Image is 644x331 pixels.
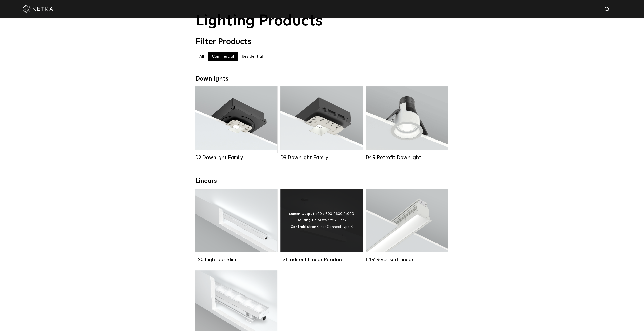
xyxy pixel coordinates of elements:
[366,189,448,263] a: L4R Recessed Linear Lumen Output:400 / 600 / 800 / 1000Colors:White / BlackControl:Lutron Clear C...
[280,154,363,161] div: D3 Downlight Family
[616,6,621,11] img: Hamburger%20Nav.svg
[195,257,277,263] div: LS0 Lightbar Slim
[604,6,610,13] img: search icon
[289,211,354,230] div: 400 / 600 / 800 / 1000 White / Black Lutron Clear Connect Type X
[23,5,53,13] img: ketra-logo-2019-white
[195,154,277,161] div: D2 Downlight Family
[238,52,267,61] label: Residential
[366,154,448,161] div: D4R Retrofit Downlight
[196,178,449,185] div: Linears
[196,75,449,83] div: Downlights
[196,37,449,47] div: Filter Products
[208,52,238,61] label: Commercial
[195,86,277,161] a: D2 Downlight Family Lumen Output:1200Colors:White / Black / Gloss Black / Silver / Bronze / Silve...
[195,189,277,263] a: LS0 Lightbar Slim Lumen Output:200 / 350Colors:White / BlackControl:X96 Controller
[196,52,208,61] label: All
[290,225,305,229] strong: Control:
[280,189,363,263] a: L3I Indirect Linear Pendant Lumen Output:400 / 600 / 800 / 1000Housing Colors:White / BlackContro...
[280,257,363,263] div: L3I Indirect Linear Pendant
[366,257,448,263] div: L4R Recessed Linear
[366,86,448,161] a: D4R Retrofit Downlight Lumen Output:800Colors:White / BlackBeam Angles:15° / 25° / 40° / 60°Watta...
[289,212,315,216] strong: Lumen Output:
[280,86,363,161] a: D3 Downlight Family Lumen Output:700 / 900 / 1100Colors:White / Black / Silver / Bronze / Paintab...
[196,13,323,29] span: Lighting Products
[297,218,324,222] strong: Housing Colors:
